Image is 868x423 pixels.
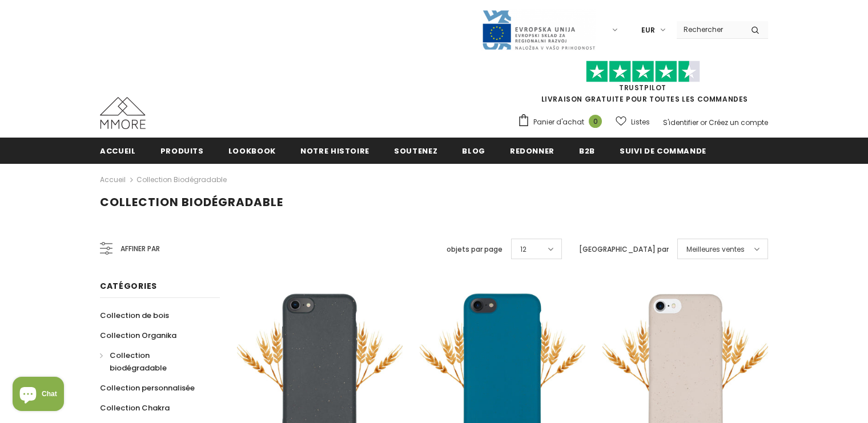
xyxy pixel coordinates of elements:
span: Redonner [510,146,554,156]
span: Produits [160,146,204,156]
a: TrustPilot [619,83,666,92]
span: Panier d'achat [533,116,584,128]
span: Lookbook [228,146,276,156]
span: Blog [462,146,485,156]
a: Créez un compte [709,118,768,127]
a: Notre histoire [300,138,369,163]
span: soutenez [394,146,437,156]
span: or [700,118,707,127]
a: Accueil [100,138,136,163]
a: Accueil [100,173,126,187]
span: 12 [520,244,527,255]
a: Collection biodégradable [136,175,227,184]
span: Collection Chakra [100,402,170,413]
span: Accueil [100,146,136,156]
a: Produits [160,138,204,163]
span: LIVRAISON GRATUITE POUR TOUTES LES COMMANDES [517,66,768,104]
span: Collection biodégradable [110,350,167,373]
a: Lookbook [228,138,276,163]
span: Meilleures ventes [686,244,745,255]
a: Listes [616,112,650,132]
input: Search Site [677,21,742,38]
label: [GEOGRAPHIC_DATA] par [579,244,669,255]
a: S'identifier [663,118,698,127]
a: Collection biodégradable [100,345,207,378]
img: Faites confiance aux étoiles pilotes [586,61,700,83]
span: Notre histoire [300,146,369,156]
a: B2B [579,138,595,163]
span: Affiner par [120,243,160,255]
span: Collection personnalisée [100,382,195,393]
a: Collection personnalisée [100,378,195,398]
a: Redonner [510,138,554,163]
span: 0 [589,115,602,128]
a: soutenez [394,138,437,163]
a: Panier d'achat 0 [517,114,608,131]
span: Listes [631,116,650,128]
span: Catégories [100,280,157,292]
a: Collection de bois [100,305,169,325]
a: Collection Chakra [100,398,170,418]
img: Javni Razpis [481,9,596,51]
span: EUR [641,25,655,36]
a: Collection Organika [100,325,176,345]
a: Suivi de commande [620,138,706,163]
label: objets par page [447,244,503,255]
a: Blog [462,138,485,163]
span: Suivi de commande [620,146,706,156]
span: Collection Organika [100,330,176,341]
a: Javni Razpis [481,25,596,34]
span: Collection biodégradable [100,194,283,210]
img: Cas MMORE [100,97,146,129]
inbox-online-store-chat: Shopify online store chat [9,377,67,414]
span: Collection de bois [100,310,169,321]
span: B2B [579,146,595,156]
